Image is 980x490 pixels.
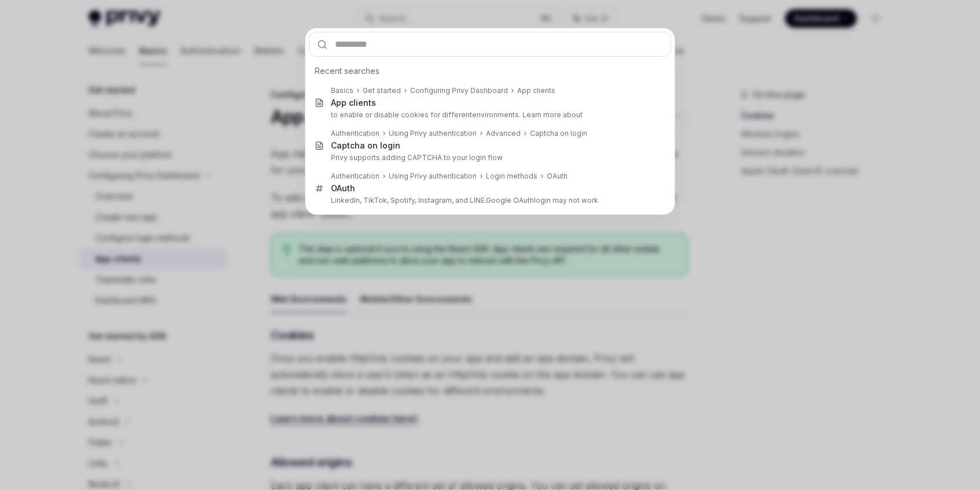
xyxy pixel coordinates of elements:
b: or different [433,110,472,119]
span: Recent searches [315,65,380,77]
p: LinkedIn, TikTok, Spotify, Instagram, and LINE. login may not work [331,196,647,205]
div: Advanced [486,129,521,138]
div: App clients [517,86,555,95]
div: Basics [331,86,353,95]
div: Get started [363,86,401,95]
b: Capt [331,140,350,150]
b: Google OAuth [486,196,534,205]
div: Authentication [331,172,380,181]
p: Privy supports adding CAPTCHA to your login flow [331,153,647,162]
div: Captcha on login [530,129,587,138]
div: Using Privy authentication [389,129,477,138]
div: OAuth [331,183,355,194]
div: Login methods [486,172,537,181]
div: Authentication [331,129,380,138]
p: to enable or disable cookies f environments. Learn more about [331,110,647,120]
div: Using Privy authentication [389,172,477,181]
div: App clients [331,98,376,108]
div: OAuth [547,172,568,181]
div: cha on login [331,140,400,151]
div: Configuring Privy Dashboard [410,86,508,95]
